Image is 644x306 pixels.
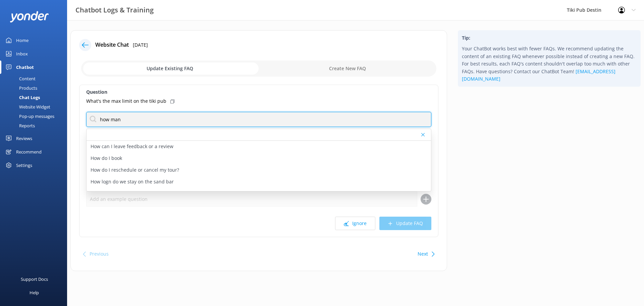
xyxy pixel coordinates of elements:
p: How long is the Crab Island Sandbar Cruise [91,190,189,197]
p: How can I leave feedback or a review [91,143,173,150]
a: Chat Logs [4,93,67,102]
img: yonder-white-logo.png [10,11,49,22]
h4: Tip: [462,34,637,42]
p: How logn do we stay on the sand bar [91,178,174,185]
div: Chat Logs [4,93,40,102]
div: Content [4,74,36,83]
button: Next [418,247,428,261]
a: [EMAIL_ADDRESS][DOMAIN_NAME] [462,68,615,82]
h4: Website Chat [95,41,129,49]
div: Settings [16,159,32,172]
p: How do I book [91,155,122,162]
a: Pop-up messages [4,112,67,121]
div: Support Docs [21,272,48,286]
a: Website Widget [4,102,67,112]
div: Reports [4,121,35,130]
p: How do I reschedule or cancel my tour? [91,166,179,174]
p: [DATE] [133,41,148,49]
a: Content [4,74,67,83]
div: Home [16,34,29,47]
p: Your ChatBot works best with fewer FAQs. We recommend updating the content of an existing FAQ whe... [462,45,637,83]
div: Recommend [16,145,42,159]
div: Products [4,83,37,93]
h3: Chatbot Logs & Training [75,5,154,15]
label: Question [86,88,431,96]
div: Website Widget [4,102,50,112]
div: Pop-up messages [4,112,54,121]
p: What's the max limit on the tiki pub [86,97,166,105]
div: Reviews [16,132,32,145]
div: Help [30,286,39,299]
button: Ignore [335,217,375,230]
div: Chatbot [16,60,34,74]
div: Inbox [16,47,28,60]
a: Products [4,83,67,93]
input: Search for an FAQ to Update... [86,112,431,127]
input: Add an example question [86,191,417,207]
a: Reports [4,121,67,130]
